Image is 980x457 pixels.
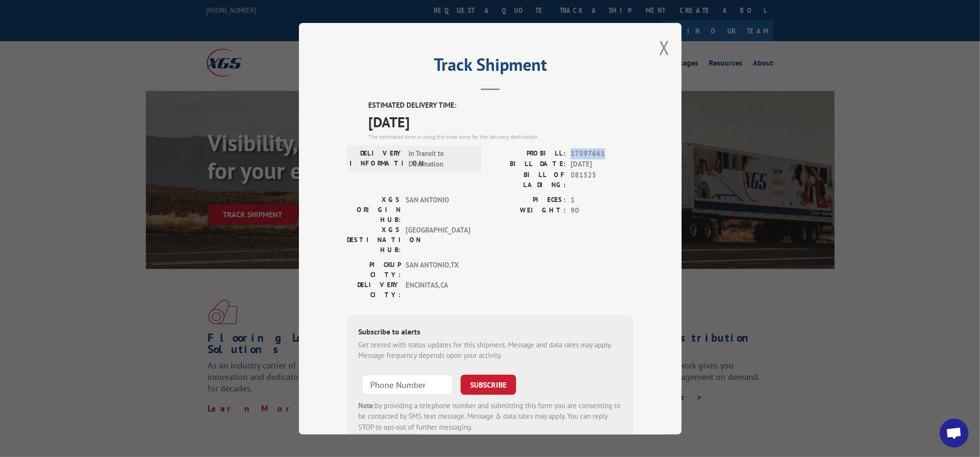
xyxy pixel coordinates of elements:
div: Get texted with status updates for this shipment. Message and data rates may apply. Message frequ... [358,339,622,361]
label: DELIVERY INFORMATION: [350,148,404,169]
label: BILL DATE: [490,159,566,170]
span: In Transit to Destination [408,148,473,169]
label: PROBILL: [490,148,566,159]
label: XGS ORIGIN HUB: [347,194,401,224]
span: 90 [571,205,634,216]
button: SUBSCRIBE [461,374,516,394]
label: XGS DESTINATION HUB: [347,224,401,255]
label: PICKUP CITY: [347,259,401,279]
div: by providing a telephone number and submitting this form you are consenting to be contacted by SM... [358,400,622,433]
strong: Note: [358,401,375,410]
button: Close modal [659,35,670,60]
label: ESTIMATED DELIVERY TIME: [368,100,634,111]
span: SAN ANTONIO , TX [406,259,470,279]
span: 081525 [571,169,634,189]
input: Phone Number [362,374,453,394]
span: 17597661 [571,148,634,159]
span: 1 [571,194,634,205]
div: The estimated time is using the time zone for the delivery destination. [368,132,634,141]
span: [DATE] [368,111,634,132]
span: ENCINITAS , CA [406,279,470,300]
div: Subscribe to alerts [358,325,622,339]
span: SAN ANTONIO [406,194,470,224]
label: WEIGHT: [490,205,566,216]
label: PIECES: [490,194,566,205]
span: [DATE] [571,159,634,170]
span: [GEOGRAPHIC_DATA] [406,224,470,255]
label: DELIVERY CITY: [347,279,401,300]
div: Open chat [940,419,969,447]
label: BILL OF LADING: [490,169,566,189]
h2: Track Shipment [347,58,634,76]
